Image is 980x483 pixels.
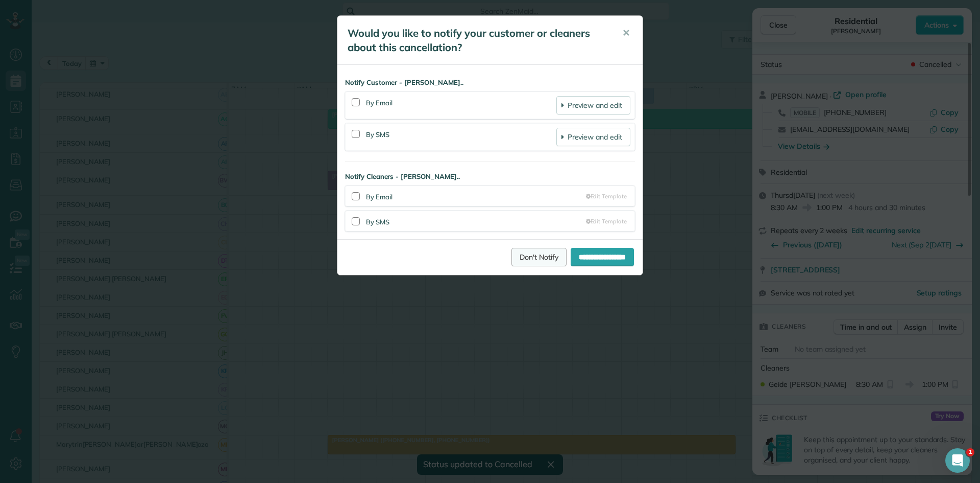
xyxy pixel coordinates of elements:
h5: Would you like to notify your customer or cleaners about this cancellation? [348,26,608,55]
strong: Notify Cleaners - [PERSON_NAME].. [345,172,635,181]
span: 1 [966,448,974,456]
span: ✕ [622,27,630,39]
a: Edit Template [586,217,627,225]
div: By SMS [366,128,556,146]
div: By Email [366,190,586,202]
div: By Email [366,96,556,114]
a: Don't Notify [511,248,567,266]
a: Edit Template [586,192,627,200]
div: By SMS [366,215,586,227]
a: Preview and edit [556,128,630,146]
iframe: Intercom live chat [945,448,970,473]
a: Preview and edit [556,96,630,114]
strong: Notify Customer - [PERSON_NAME].. [345,78,635,87]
